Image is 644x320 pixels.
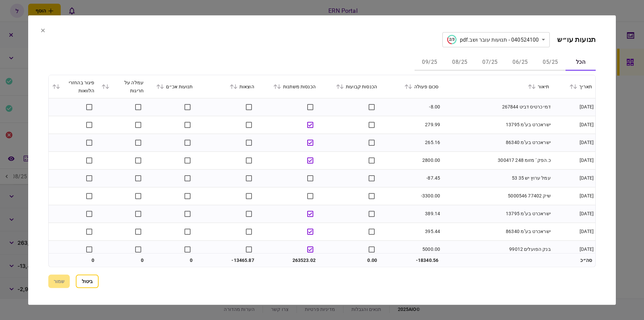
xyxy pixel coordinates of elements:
[200,82,254,90] div: הוצאות
[380,98,442,116] td: -8.00
[552,134,595,151] td: [DATE]
[380,240,442,258] td: 5000.00
[380,116,442,134] td: 279.99
[552,223,595,240] td: [DATE]
[552,116,595,134] td: [DATE]
[552,98,595,116] td: [DATE]
[442,98,552,116] td: דמי כרטיס דביט 267844
[101,78,144,94] div: עמלה על חריגות
[552,151,595,169] td: [DATE]
[557,35,596,44] h2: תנועות עו״ש
[552,169,595,187] td: [DATE]
[442,187,552,205] td: שיק 77402 5000546
[322,82,377,90] div: הכנסות קבועות
[196,254,258,267] td: -13465.87
[552,254,595,267] td: סה״כ
[535,54,566,71] button: 05/25
[150,82,193,90] div: תנועות אכ״ם
[49,254,98,267] td: 0
[261,82,316,90] div: הכנסות משתנות
[447,35,539,44] div: 040524100 - תנועות עובר ושב.pdf
[442,151,552,169] td: כ.הפק ' מזומ 248 300417
[445,54,475,71] button: 08/25
[380,254,442,267] td: -18340.56
[442,240,552,258] td: בנק הפועלים 99012
[442,134,552,151] td: ישראכרט בע"מ 86340
[147,254,196,267] td: 0
[475,54,505,71] button: 07/25
[258,254,319,267] td: 263523.02
[552,187,595,205] td: [DATE]
[449,37,454,42] text: 2/3
[380,134,442,151] td: 265.16
[380,169,442,187] td: -87.45
[442,205,552,223] td: ישראכרט בע"מ 13795
[319,254,380,267] td: 0.00
[556,82,592,90] div: תאריך
[384,82,438,90] div: סכום פעולה
[442,116,552,134] td: ישראכרט בע"מ 13795
[380,187,442,205] td: -3300.00
[442,169,552,187] td: עמל ערוץ יש 35 53
[442,223,552,240] td: ישראכרט בע"מ 86340
[52,78,95,94] div: פיגור בהחזרי הלוואות
[380,205,442,223] td: 389.14
[415,54,445,71] button: 09/25
[552,240,595,258] td: [DATE]
[98,254,147,267] td: 0
[505,54,535,71] button: 06/25
[380,223,442,240] td: 395.44
[552,205,595,223] td: [DATE]
[380,151,442,169] td: 2800.00
[445,82,549,90] div: תיאור
[76,275,99,288] button: ביטול
[566,54,596,71] button: הכל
